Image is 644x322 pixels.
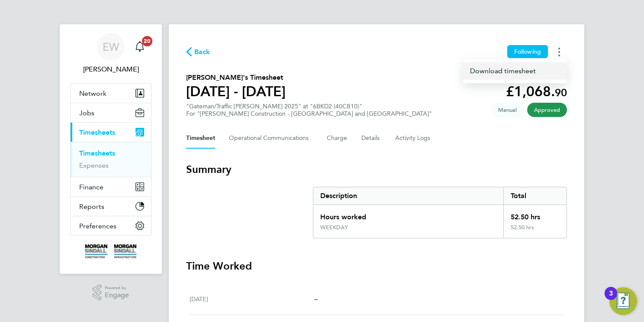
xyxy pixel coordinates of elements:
span: This timesheet was manually created. [491,103,524,117]
nav: Main navigation [60,24,162,274]
button: Reports [71,197,151,216]
div: 52.50 hrs [503,224,567,238]
h1: [DATE] - [DATE] [186,83,286,100]
img: morgansindall-logo-retina.png [85,244,137,258]
h3: Time Worked [186,259,567,273]
a: 20 [131,33,148,61]
button: Charge [327,128,348,149]
div: Hours worked [313,205,503,224]
button: Operational Communications [229,128,313,149]
span: EW [103,41,119,52]
div: Timesheets [71,142,151,177]
span: Engage [105,292,129,299]
button: Finance [71,177,151,196]
button: Timesheets Menu [551,45,567,59]
span: – [314,295,318,303]
span: Emma Wells [70,64,151,75]
button: Following [507,45,548,58]
span: Preferences [79,222,116,230]
a: Expenses [79,161,109,169]
a: Go to home page [70,244,151,258]
button: Timesheets [71,123,151,142]
button: Network [71,84,151,103]
a: Powered byEngage [93,284,129,301]
button: Back [186,46,210,57]
div: WEEKDAY [320,224,348,231]
div: Summary [313,187,567,238]
div: 3 [609,293,613,305]
button: Open Resource Center, 3 new notifications [609,287,637,315]
a: Timesheets [79,149,115,157]
span: Back [194,47,210,57]
button: Jobs [71,103,151,122]
button: Preferences [71,216,151,235]
div: Description [313,187,503,205]
div: "Gateman/Traffic [PERSON_NAME] 2025" at "6BKD2 (40CB10)" [186,103,432,117]
button: Timesheet [186,128,215,149]
span: Reports [79,202,104,211]
a: EW[PERSON_NAME] [70,33,151,75]
span: Network [79,89,106,98]
a: Timesheets Menu [463,62,567,80]
span: Powered by [105,284,129,292]
h2: [PERSON_NAME]'s Timesheet [186,72,286,83]
div: For "[PERSON_NAME] Construction - [GEOGRAPHIC_DATA] and [GEOGRAPHIC_DATA]" [186,110,432,117]
span: Timesheets [79,128,115,137]
div: Total [503,187,567,205]
app-decimal: £1,068. [506,83,567,100]
h3: Summary [186,163,567,176]
button: Activity Logs [395,128,431,149]
div: 52.50 hrs [503,205,567,224]
button: Details [361,128,381,149]
div: [DATE] [190,294,314,304]
span: This timesheet has been approved. [527,103,567,117]
span: 20 [142,36,152,46]
span: Finance [79,183,103,191]
span: Jobs [79,109,94,117]
span: 90 [555,86,567,99]
span: Following [514,48,541,55]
